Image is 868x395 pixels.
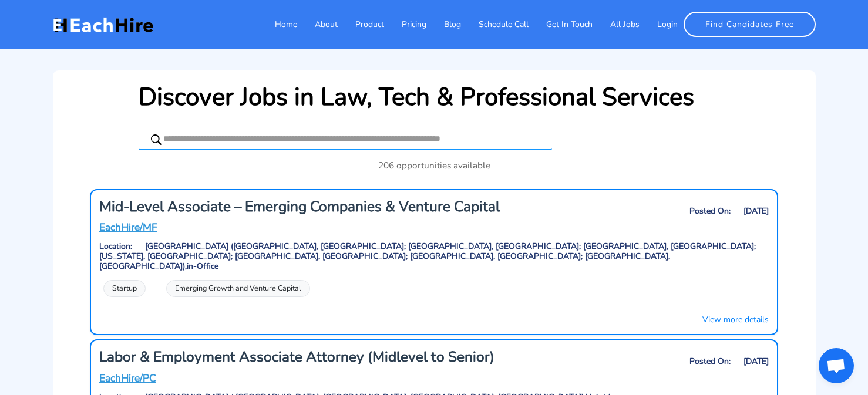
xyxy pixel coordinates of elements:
[65,158,803,172] p: 206 opportunities available
[99,349,541,366] h3: Labor & Employment Associate Attorney (Midlevel to Senior)
[461,12,529,36] a: Schedule Call
[139,83,694,112] h1: Discover Jobs in Law, Tech & Professional Services
[53,16,153,33] img: EachHire Logo
[187,261,218,272] span: in-Office
[554,207,769,217] h6: Posted On: [DATE]
[702,313,769,326] a: View more details
[297,12,338,36] a: About
[554,357,769,367] h6: Posted On: [DATE]
[819,348,854,383] a: Aprire la chat
[426,12,461,36] a: Blog
[99,242,769,271] h6: Location: [GEOGRAPHIC_DATA] ([GEOGRAPHIC_DATA], [GEOGRAPHIC_DATA]; [GEOGRAPHIC_DATA], [GEOGRAPHIC...
[338,12,384,36] a: Product
[529,12,593,36] a: Get In Touch
[99,198,541,215] h3: Mid-Level Associate – Emerging Companies & Venture Capital
[257,12,297,36] a: Home
[384,12,426,36] a: Pricing
[99,371,156,385] u: EachHire/PC
[684,12,816,37] a: Find Candidates Free
[99,220,157,234] u: EachHire/MF
[593,12,640,36] a: All Jobs
[702,314,769,325] u: View more details
[640,12,678,36] a: Login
